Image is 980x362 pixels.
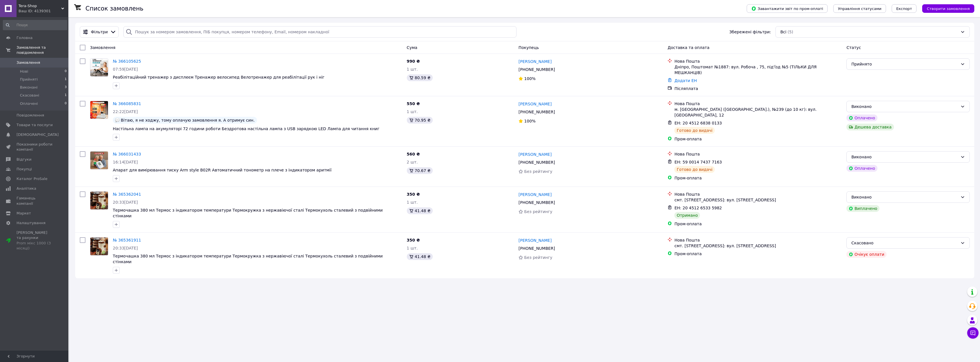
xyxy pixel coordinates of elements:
[65,77,67,82] span: 1
[113,75,324,79] a: Реабілітаційний тренажер з дисплеєм Тренажер велосипед Велотренажер для реабілітації рук і ніг
[524,119,536,123] span: 100%
[674,243,842,249] div: смт. [STREET_ADDRESS]: вул. [STREET_ADDRESS]
[113,152,141,156] a: № 366031433
[838,7,881,11] span: Управління статусами
[517,244,556,252] div: [PHONE_NUMBER]
[17,35,32,40] span: Головна
[115,118,120,122] img: :speech_balloon:
[674,237,842,243] div: Нова Пошта
[674,166,715,173] div: Готово до видачі
[91,29,108,35] span: Фільтри
[65,85,67,90] span: 3
[518,101,552,107] a: [PERSON_NAME]
[674,107,842,118] div: м. [GEOGRAPHIC_DATA] ([GEOGRAPHIC_DATA].), №239 (до 10 кг): вул. [GEOGRAPHIC_DATA], 12
[517,158,556,166] div: [PHONE_NUMBER]
[17,176,47,181] span: Каталог ProSale
[113,160,138,164] span: 16:14[DATE]
[90,101,108,119] a: Фото товару
[90,45,115,50] span: Замовлення
[517,108,556,116] div: [PHONE_NUMBER]
[121,118,255,122] span: Вітаю, я не ходжу, тому оплачую замовлення я. А отримує син.
[674,136,842,142] div: Пром-оплата
[674,221,842,227] div: Пром-оплата
[113,168,332,172] a: Апарат для вимірювання тиску Arm style B02R Автоматичний тонометр на плече з індикатором аритмії
[407,192,420,197] span: 350 ₴
[674,64,842,75] div: Дніпро, Поштомат №1887: вул. Робоча , 75, під'їзд №5 (ТІЛЬКИ ДЛЯ МЕШКАНЦІВ)
[17,186,36,191] span: Аналітика
[113,254,383,264] span: Термочашка 380 мл Термос з індикатором температури Термокружка з нержавіючої сталі Термокухоль ст...
[90,192,108,209] img: Фото товару
[407,160,418,164] span: 2 шт.
[113,192,141,197] a: № 365362041
[90,238,108,255] img: Фото товару
[113,67,138,71] span: 07:59[DATE]
[85,5,143,12] h1: Список замовлень
[846,165,877,172] div: Оплачено
[407,67,418,71] span: 1 шт.
[518,45,539,50] span: Покупець
[846,45,861,50] span: Статус
[846,251,887,258] div: Очікує оплати
[674,197,842,203] div: смт. [STREET_ADDRESS]: вул. [STREET_ADDRESS]
[846,124,894,130] div: Дешева доставка
[3,20,67,30] input: Пошук
[113,101,141,106] a: № 366085831
[518,238,552,243] a: [PERSON_NAME]
[407,117,433,124] div: 70.95 ₴
[517,199,556,206] div: [PHONE_NUMBER]
[407,238,420,242] span: 350 ₴
[407,101,420,106] span: 550 ₴
[674,160,722,164] span: ЕН: 59 0014 7437 7163
[751,6,823,11] span: Завантажити звіт по пром-оплаті
[113,208,383,218] a: Термочашка 380 мл Термос з індикатором температури Термокружка з нержавіючої сталі Термокухоль ст...
[17,157,31,162] span: Відгуки
[90,59,108,76] img: Фото товару
[17,241,53,251] div: Prom мікс 1000 (3 місяці)
[20,93,39,98] span: Скасовані
[17,122,53,128] span: Товари та послуги
[65,93,67,98] span: 1
[407,246,418,250] span: 1 шт.
[17,220,46,226] span: Налаштування
[851,240,958,246] div: Скасовано
[674,175,842,181] div: Пром-оплата
[90,237,108,255] a: Фото товару
[19,9,68,14] div: Ваш ID: 4139301
[729,29,771,35] span: Збережені фільтри:
[65,101,67,106] span: 0
[113,109,138,114] span: 22:22[DATE]
[407,200,418,204] span: 1 шт.
[17,45,68,55] span: Замовлення та повідомлення
[674,151,842,157] div: Нова Пошта
[19,3,61,9] span: Tera-Shop
[17,132,59,137] span: [DEMOGRAPHIC_DATA]
[90,151,108,169] a: Фото товару
[916,6,974,11] a: Створити замовлення
[90,101,108,119] img: Фото товару
[407,253,433,260] div: 41.48 ₴
[674,121,722,125] span: ЕН: 20 4512 6838 0133
[113,126,379,131] a: Настільна лампа на акумуляторі 72 години роботи Бездротова настільна лампа з USB зарядкою LED Лам...
[517,66,556,73] div: [PHONE_NUMBER]
[20,77,38,82] span: Прийняті
[407,207,433,214] div: 41.48 ₴
[892,4,917,13] button: Експорт
[851,194,958,200] div: Виконано
[407,74,433,81] div: 80.59 ₴
[674,251,842,257] div: Пром-оплата
[674,58,842,64] div: Нова Пошта
[518,59,552,64] a: [PERSON_NAME]
[524,255,552,260] span: Без рейтингу
[17,230,53,251] span: [PERSON_NAME] та рахунки
[927,7,970,11] span: Створити замовлення
[780,29,786,35] span: Всі
[674,78,697,83] a: Додати ЕН
[524,76,536,81] span: 100%
[17,113,44,118] span: Повідомлення
[407,45,417,50] span: Cума
[922,4,974,13] button: Створити замовлення
[20,101,38,106] span: Оплачені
